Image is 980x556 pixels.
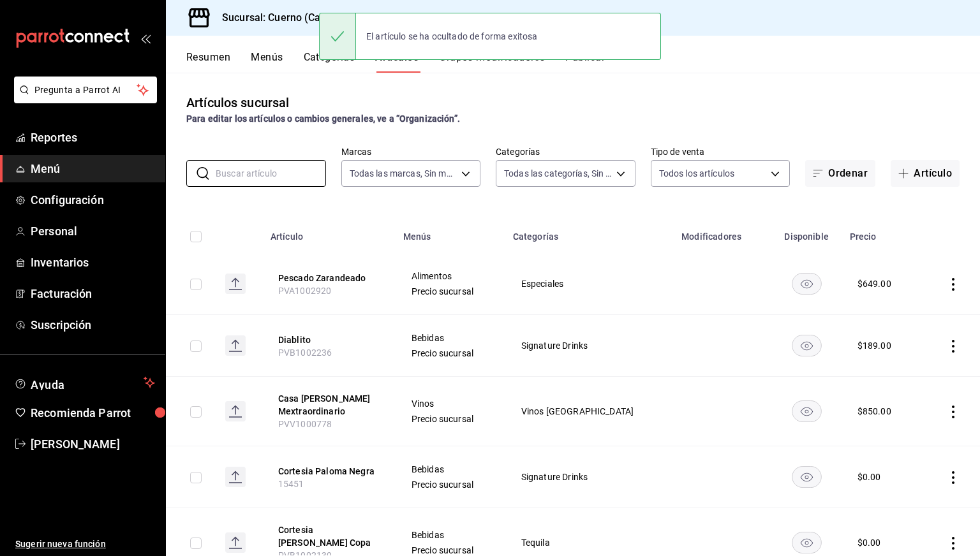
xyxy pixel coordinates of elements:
span: Todas las marcas, Sin marca [350,167,457,180]
span: Inventarios [31,254,155,271]
span: Signature Drinks [521,472,658,481]
th: Precio [842,212,924,253]
button: availability-product [792,273,822,295]
span: Vinos [412,399,489,408]
span: Menú [31,160,155,177]
h3: Sucursal: Cuerno (Calzada) [212,10,350,26]
span: Precio sucursal [412,287,489,296]
button: availability-product [792,335,822,356]
span: Vinos [GEOGRAPHIC_DATA] [521,407,658,416]
button: availability-product [792,466,822,488]
button: actions [947,471,960,484]
button: Menús [251,51,283,73]
span: Tequila [521,538,658,547]
span: [PERSON_NAME] [31,435,155,453]
label: Tipo de venta [651,147,791,156]
th: Menús [396,212,505,253]
span: Personal [31,223,155,240]
button: availability-product [792,400,822,422]
div: $ 649.00 [857,277,891,290]
span: Sugerir nueva función [15,538,155,551]
button: actions [947,340,960,353]
span: PVV1000778 [278,419,332,429]
span: Especiales [521,279,658,288]
button: edit-product-location [278,333,380,346]
button: Ordenar [805,160,875,187]
button: edit-product-location [278,465,380,478]
span: Pregunta a Parrot AI [34,84,137,97]
span: Bebidas [412,530,489,539]
span: Precio sucursal [412,546,489,555]
span: Bebidas [412,465,489,474]
span: 15451 [278,479,304,489]
div: $ 0.00 [857,471,881,483]
span: PVB1002236 [278,347,332,358]
input: Buscar artículo [216,161,326,186]
button: edit-product-location [278,523,380,549]
th: Disponible [771,212,842,253]
span: Precio sucursal [412,480,489,489]
button: Pregunta a Parrot AI [14,77,157,103]
span: Reportes [31,129,155,146]
span: Facturación [31,285,155,302]
button: Categorías [304,51,355,73]
a: Pregunta a Parrot AI [9,92,157,106]
strong: Para editar los artículos o cambios generales, ve a “Organización”. [186,113,460,124]
div: Artículos sucursal [186,93,289,112]
th: Categorías [505,212,674,253]
button: actions [947,278,960,291]
div: El artículo se ha ocultado de forma exitosa [356,22,547,50]
button: edit-product-location [278,392,380,418]
button: edit-product-location [278,272,380,284]
button: actions [947,537,960,550]
span: Alimentos [412,272,489,281]
button: availability-product [792,532,822,553]
span: Bebidas [412,333,489,342]
span: Precio sucursal [412,414,489,423]
label: Marcas [341,147,481,156]
div: $ 850.00 [857,405,891,418]
span: Todos los artículos [659,167,735,180]
div: $ 0.00 [857,536,881,549]
span: Recomienda Parrot [31,404,155,421]
button: open_drawer_menu [140,33,151,43]
div: navigation tabs [186,51,980,73]
span: PVA1002920 [278,286,332,296]
th: Artículo [263,212,396,253]
button: Artículo [891,160,960,187]
span: Todas las categorías, Sin categoría [504,167,612,180]
span: Suscripción [31,316,155,333]
th: Modificadores [674,212,771,253]
span: Ayuda [31,375,138,390]
button: actions [947,406,960,418]
span: Precio sucursal [412,349,489,358]
div: $ 189.00 [857,339,891,352]
span: Configuración [31,191,155,208]
span: Signature Drinks [521,341,658,350]
label: Categorías [496,147,635,156]
button: Resumen [186,51,230,73]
